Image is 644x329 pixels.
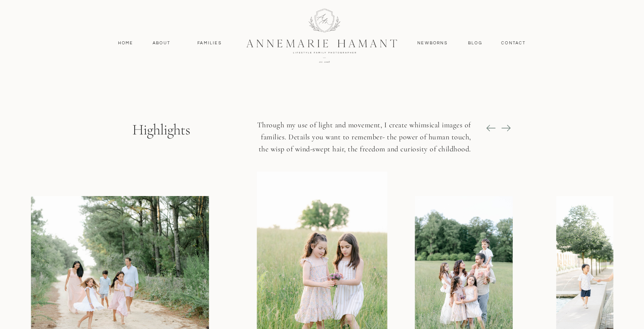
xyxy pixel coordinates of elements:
a: Newborns [415,40,451,47]
p: Through my use of light and movement, I create whimsical images of families. Details you want to ... [251,119,471,165]
a: Families [193,40,227,47]
p: Highlights [132,121,218,147]
a: Blog [467,40,484,47]
a: Home [115,40,137,47]
a: contact [497,40,530,47]
a: About [151,40,173,47]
